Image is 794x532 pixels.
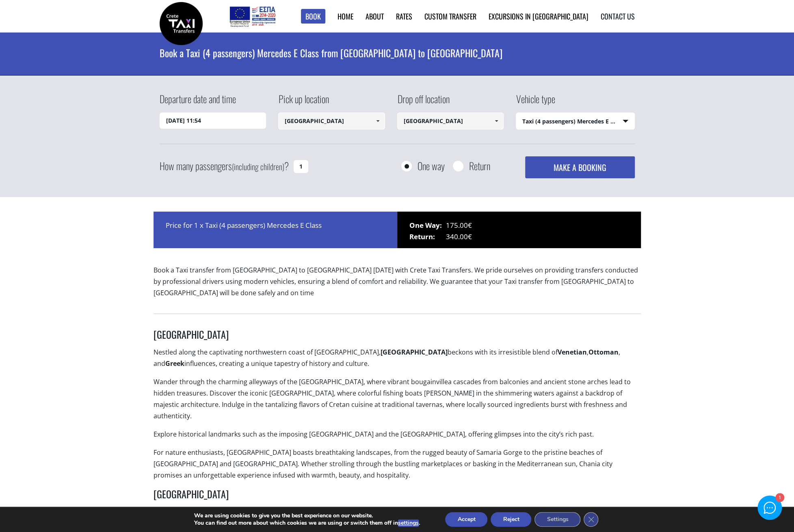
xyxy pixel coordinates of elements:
button: Settings [534,512,580,527]
span: One Way: [409,220,446,231]
strong: Venetian [558,348,587,357]
p: Wander through the charming alleyways of the [GEOGRAPHIC_DATA], where vibrant bougainvillea casca... [154,376,641,428]
p: Explore historical landmarks such as the imposing [GEOGRAPHIC_DATA] and the [GEOGRAPHIC_DATA], of... [154,428,641,447]
strong: [GEOGRAPHIC_DATA] [381,348,448,357]
h3: [GEOGRAPHIC_DATA] [154,328,641,346]
img: e-bannersEUERDF180X90.jpg [228,4,277,28]
p: Nestled along the captivating northwestern coast of [GEOGRAPHIC_DATA], beckons with its irresisti... [154,346,641,376]
strong: Ottoman [588,348,619,357]
a: Book [301,9,325,24]
label: Pick up location [278,92,329,112]
a: Crete Taxi Transfers | Book a Taxi transfer from Chania city to Heraklion city | Crete Taxi Trans... [160,18,203,27]
a: Rates [396,11,412,22]
a: Show All Items [371,112,384,130]
label: Vehicle type [516,92,555,112]
small: (including children) [232,160,284,173]
button: Close GDPR Cookie Banner [584,512,598,527]
strong: Greek [165,359,184,368]
button: settings [398,519,419,527]
a: Custom Transfer [424,11,476,22]
label: One way [418,161,445,171]
button: MAKE A BOOKING [525,156,634,178]
h3: [GEOGRAPHIC_DATA] [154,488,641,506]
button: Reject [491,512,531,527]
p: Book a Taxi transfer from [GEOGRAPHIC_DATA] to [GEOGRAPHIC_DATA] [DATE] with Crete Taxi Transfers... [154,264,641,305]
div: Price for 1 x Taxi (4 passengers) Mercedes E Class [154,212,397,248]
a: Excursions in [GEOGRAPHIC_DATA] [489,11,588,22]
div: 1 [775,494,783,502]
img: Crete Taxi Transfers | Book a Taxi transfer from Chania city to Heraklion city | Crete Taxi Trans... [160,2,203,45]
h1: Book a Taxi (4 passengers) Mercedes E Class from [GEOGRAPHIC_DATA] to [GEOGRAPHIC_DATA] [160,32,635,73]
label: Departure date and time [160,92,236,112]
label: Drop off location [397,92,450,112]
button: Accept [445,512,487,527]
div: 175.00€ 340.00€ [397,212,641,248]
a: Home [338,11,353,22]
span: Taxi (4 passengers) Mercedes E Class [516,113,634,130]
p: For nature enthusiasts, [GEOGRAPHIC_DATA] boasts breathtaking landscapes, from the rugged beauty ... [154,447,641,488]
a: Contact us [601,11,635,22]
label: Return [469,161,490,171]
a: About [366,11,384,22]
a: Show All Items [490,112,503,130]
input: Select drop-off location [397,112,504,130]
input: Select pickup location [278,112,385,130]
p: You can find out more about which cookies we are using or switch them off in . [194,519,420,527]
span: Return: [409,231,446,242]
label: How many passengers ? [160,156,289,176]
p: We are using cookies to give you the best experience on our website. [194,512,420,519]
